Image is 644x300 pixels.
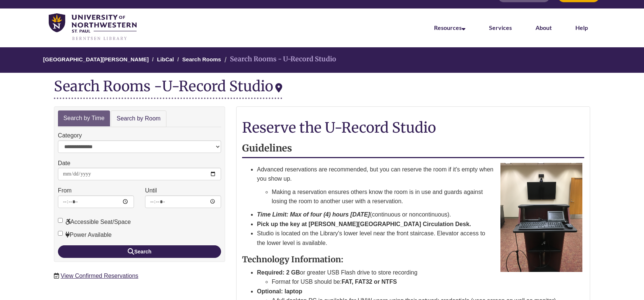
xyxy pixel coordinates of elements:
[157,56,174,62] a: LibCal
[145,186,157,195] label: Until
[434,24,465,31] a: Resources
[257,221,471,227] strong: Pick up the key at [PERSON_NAME][GEOGRAPHIC_DATA] Circulation Desk.
[257,288,302,294] strong: Optional: laptop
[54,47,590,73] nav: Breadcrumb
[61,273,138,279] a: View Confirmed Reservations
[111,110,166,127] a: Search by Room
[58,110,110,126] a: Search by Time
[535,24,552,31] a: About
[58,230,112,240] label: Power Available
[257,210,584,219] li: (continuous or noncontinuous).
[43,56,149,62] a: [GEOGRAPHIC_DATA][PERSON_NAME]
[489,24,512,31] a: Services
[182,56,221,62] a: Search Rooms
[58,158,70,168] label: Date
[162,77,282,95] div: U-Record Studio
[242,142,292,154] strong: Guidelines
[58,218,63,223] input: Accessible Seat/Space
[257,211,370,218] strong: Time Limit: Max of four (4) hours [DATE]
[257,269,300,276] strong: Required: 2 GB
[58,245,221,258] button: Search
[342,279,397,285] strong: FAT, FAT32 or NTFS
[257,229,584,248] li: Studio is located on the Library's lower level near the front staircase. Elevator access to the l...
[272,277,584,287] li: Format for USB should be:
[242,119,436,136] span: Reserve the U-Record Studio
[58,131,82,140] label: Category
[257,268,584,287] li: or greater USB Flash drive to store recording
[257,165,584,184] p: Advanced reservations are recommended, but you can reserve the room if it's empty when you show up.
[58,231,63,236] input: Power Available
[575,24,588,31] a: Help
[58,217,131,227] label: Accessible Seat/Space
[49,13,137,41] img: UNWSP Library Logo
[58,186,72,195] label: From
[272,187,584,206] p: Making a reservation ensures others know the room is in use and guards against losing the room to...
[223,54,336,65] li: Search Rooms - U-Record Studio
[242,254,343,265] strong: Technology Information:
[54,78,282,99] div: Search Rooms -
